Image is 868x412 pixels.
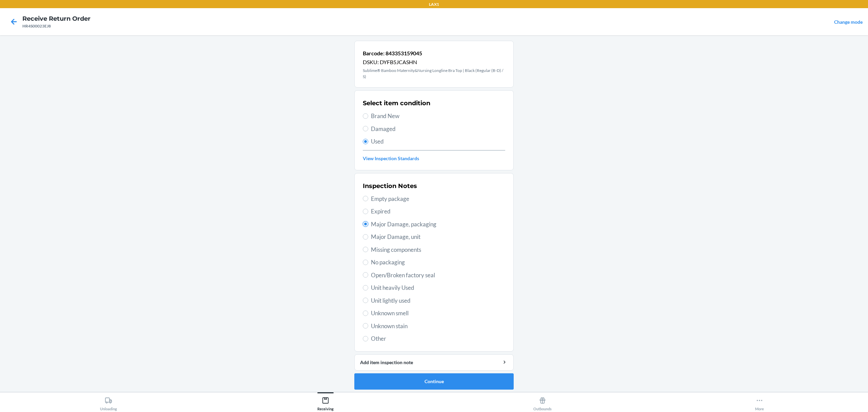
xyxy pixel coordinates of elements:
[371,271,505,280] span: Open/Broken factory seal
[363,155,505,162] a: View Inspection Standards
[354,354,514,371] button: Add item inspection note
[363,221,368,227] input: Major Damage, packaging
[371,194,505,203] span: Empty package
[371,258,505,267] span: No packaging
[363,298,368,303] input: Unit lightly used
[22,14,91,23] h4: Receive Return Order
[363,323,368,329] input: Unknown stain
[363,311,368,316] input: Unknown smell
[371,207,505,216] span: Expired
[22,23,91,29] div: HR4S00023EJ8
[371,137,505,146] span: Used
[363,126,368,131] input: Damaged
[371,309,505,318] span: Unknown smell
[363,336,368,341] input: Other
[317,394,334,411] div: Receiving
[371,232,505,241] span: Major Damage, unit
[755,394,764,411] div: More
[371,283,505,292] span: Unit heavily Used
[354,373,514,390] button: Continue
[371,322,505,331] span: Unknown stain
[363,139,368,144] input: Used
[363,58,505,66] p: DSKU: DYFB5JCASHN
[217,392,434,411] button: Receiving
[363,272,368,278] input: Open/Broken factory seal
[371,220,505,229] span: Major Damage, packaging
[363,285,368,291] input: Unit heavily Used
[363,247,368,252] input: Missing components
[371,296,505,305] span: Unit lightly used
[363,260,368,265] input: No packaging
[371,125,505,133] span: Damaged
[363,99,430,108] h2: Select item condition
[100,394,117,411] div: Unloading
[834,19,863,25] a: Change mode
[363,182,417,190] h2: Inspection Notes
[363,49,505,57] p: Barcode: 843353159045
[533,394,552,411] div: Outbounds
[434,392,651,411] button: Outbounds
[363,234,368,240] input: Major Damage, unit
[429,1,439,7] p: LAX1
[363,68,505,80] p: Sublime® Bamboo Maternity&Nursing Longline Bra Top | Black (Regular (B-D) / S)
[360,359,508,366] div: Add item inspection note
[651,392,868,411] button: More
[363,196,368,201] input: Empty package
[363,209,368,214] input: Expired
[363,113,368,119] input: Brand New
[371,245,505,254] span: Missing components
[371,334,505,343] span: Other
[371,112,505,120] span: Brand New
